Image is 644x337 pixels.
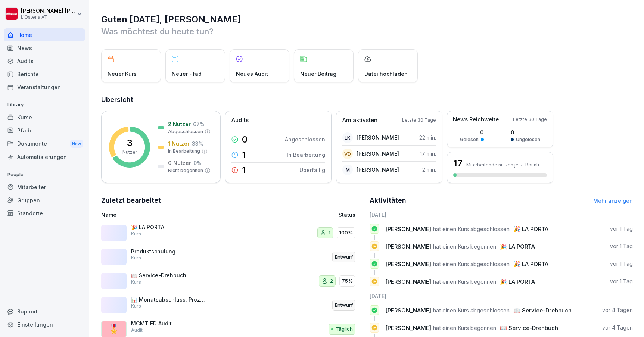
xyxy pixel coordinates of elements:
[610,278,633,285] p: vor 1 Tag
[236,70,268,78] p: Neues Audit
[336,325,353,333] p: Täglich
[513,260,548,268] span: 🎉 LA PORTA
[172,70,202,78] p: Neuer Pfad
[127,138,133,147] p: 3
[335,253,353,261] p: Entwurf
[500,278,535,285] span: 🎉 LA PORTA
[242,150,246,159] p: 1
[193,159,202,167] p: 0 %
[342,149,353,159] div: VD
[4,150,85,163] div: Automatisierungen
[168,140,190,147] p: 1 Nutzer
[4,28,85,41] a: Home
[339,229,353,237] p: 100%
[4,81,85,94] a: Veranstaltungen
[70,140,83,148] div: New
[602,306,633,314] p: vor 4 Tagen
[385,243,431,250] span: [PERSON_NAME]
[357,166,399,174] p: [PERSON_NAME]
[131,248,206,255] p: Produktschulung
[101,293,364,318] a: 📊 Monatsabschluss: Prozesse und AnalysenKursEntwurf
[500,324,558,331] span: 📖 Service-Drehbuch
[4,318,85,331] a: Einstellungen
[342,132,353,143] div: LK
[122,149,137,156] p: Nutzer
[433,278,496,285] span: hat einen Kurs begonnen
[168,159,191,167] p: 0 Nutzer
[131,272,206,279] p: 📖 Service-Drehbuch
[131,224,206,231] p: 🎉 LA PORTA
[422,166,436,174] p: 2 min.
[168,128,203,135] p: Abgeschlossen
[385,324,431,331] span: [PERSON_NAME]
[370,292,633,300] h6: [DATE]
[357,150,399,157] p: [PERSON_NAME]
[419,134,436,141] p: 22 min.
[108,322,119,336] p: 🎖️
[342,116,377,125] p: Am aktivsten
[370,195,406,206] h2: Aktivitäten
[21,8,75,14] p: [PERSON_NAME] [PERSON_NAME]
[329,229,330,237] p: 1
[168,167,203,174] p: Nicht begonnen
[193,120,205,128] p: 67 %
[385,307,431,314] span: [PERSON_NAME]
[108,70,137,78] p: Neuer Kurs
[131,296,206,303] p: 📊 Monatsabschluss: Prozesse und Analysen
[339,211,355,219] p: Status
[402,117,436,124] p: Letzte 30 Tage
[460,136,479,143] p: Gelesen
[370,211,633,219] h6: [DATE]
[453,157,463,170] h3: 17
[357,134,399,141] p: [PERSON_NAME]
[610,243,633,250] p: vor 1 Tag
[101,269,364,293] a: 📖 Service-DrehbuchKurs275%
[330,277,333,285] p: 2
[131,231,141,237] p: Kurs
[101,94,633,105] h2: Übersicht
[4,54,85,68] a: Audits
[4,124,85,137] a: Pfade
[385,225,431,233] span: [PERSON_NAME]
[342,165,353,175] div: M
[101,245,364,269] a: ProduktschulungKursEntwurf
[101,221,364,245] a: 🎉 LA PORTAKurs1100%
[460,128,484,136] p: 0
[231,116,249,125] p: Audits
[610,225,633,233] p: vor 1 Tag
[433,324,496,331] span: hat einen Kurs begonnen
[4,169,85,181] p: People
[4,305,85,318] div: Support
[385,278,431,285] span: [PERSON_NAME]
[4,181,85,194] a: Mitarbeiter
[4,137,85,151] a: DokumenteNew
[602,324,633,331] p: vor 4 Tagen
[300,70,336,78] p: Neuer Beitrag
[287,151,325,159] p: In Bearbeitung
[593,197,633,204] a: Mehr anzeigen
[131,255,141,261] p: Kurs
[466,162,539,168] p: Mitarbeitende nutzen jetzt Bounti
[242,135,248,144] p: 0
[4,207,85,220] div: Standorte
[131,303,141,309] p: Kurs
[101,25,633,37] p: Was möchtest du heute tun?
[4,111,85,124] a: Kurse
[21,15,75,20] p: L'Osteria AT
[4,68,85,81] a: Berichte
[4,194,85,207] a: Gruppen
[513,307,572,314] span: 📖 Service-Drehbuch
[385,260,431,268] span: [PERSON_NAME]
[4,41,85,54] a: News
[131,279,141,285] p: Kurs
[610,260,633,268] p: vor 1 Tag
[500,243,535,250] span: 🎉 LA PORTA
[342,277,353,285] p: 75%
